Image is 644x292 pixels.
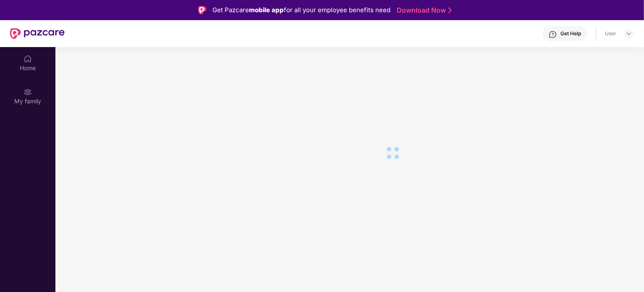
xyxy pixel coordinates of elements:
[560,30,581,37] div: Get Help
[397,6,449,15] a: Download Now
[549,30,557,39] img: svg+xml;base64,PHN2ZyBpZD0iSGVscC0zMngzMiIgeG1sbnM9Imh0dHA6Ly93d3cudzMub3JnLzIwMDAvc3ZnIiB3aWR0aD...
[626,30,632,37] img: svg+xml;base64,PHN2ZyBpZD0iRHJvcGRvd24tMzJ4MzIiIHhtbG5zPSJodHRwOi8vd3d3LnczLm9yZy8yMDAwL3N2ZyIgd2...
[10,28,65,39] img: New Pazcare Logo
[24,88,32,96] img: svg+xml;base64,PHN2ZyB3aWR0aD0iMjAiIGhlaWdodD0iMjAiIHZpZXdCb3g9IjAgMCAyMCAyMCIgZmlsbD0ibm9uZSIgeG...
[249,6,284,14] strong: mobile app
[605,30,616,37] div: User
[24,55,32,63] img: svg+xml;base64,PHN2ZyBpZD0iSG9tZSIgeG1sbnM9Imh0dHA6Ly93d3cudzMub3JnLzIwMDAvc3ZnIiB3aWR0aD0iMjAiIG...
[198,6,207,14] img: Logo
[212,5,390,15] div: Get Pazcare for all your employee benefits need
[448,6,452,15] img: Stroke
